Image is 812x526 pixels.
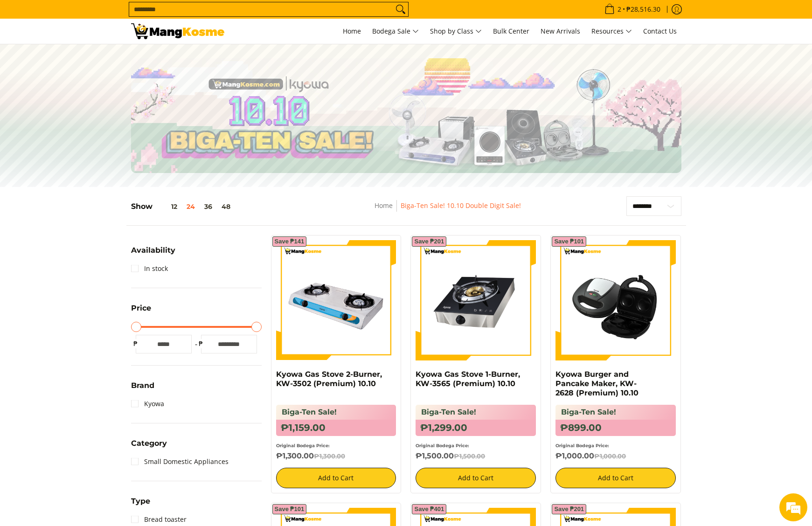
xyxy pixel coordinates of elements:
[275,506,305,512] span: Save ₱101
[307,200,588,221] nav: Breadcrumbs
[416,468,536,488] button: Add to Cart
[555,443,609,448] small: Original Bodega Price:
[454,452,485,460] del: ₱1,500.00
[131,305,151,312] span: Price
[414,506,444,512] span: Save ₱401
[416,240,536,360] img: kyowa-tempered-glass-single-gas-burner-full-view-mang-kosme
[131,396,164,411] a: Kyowa
[314,452,345,460] del: ₱1,300.00
[338,19,366,44] a: Home
[131,23,224,39] img: Biga-Ten Sale! 10.10 Double Digit Sale with Kyowa l Mang Kosme
[275,239,305,244] span: Save ₱141
[276,443,330,448] small: Original Bodega Price:
[555,370,638,397] a: Kyowa Burger and Pancake Maker, KW-2628 (Premium) 10.10
[234,19,681,44] nav: Main Menu
[131,382,154,389] span: Brand
[625,6,662,13] span: ₱28,516.30
[416,420,536,436] h6: ₱1,299.00
[555,468,676,488] button: Add to Cart
[153,203,182,210] button: 12
[131,454,229,469] a: Small Domestic Appliances
[594,452,626,460] del: ₱1,000.00
[393,2,408,16] button: Search
[131,247,175,254] span: Availability
[414,239,444,244] span: Save ₱201
[555,420,676,436] h6: ₱899.00
[131,498,150,512] summary: Open
[131,261,168,276] a: In stock
[131,382,154,396] summary: Open
[416,443,469,448] small: Original Bodega Price:
[555,240,676,360] img: kyowa-burger-and-pancake-maker-premium-full-view-mang-kosme
[343,27,361,35] span: Home
[591,26,632,37] span: Resources
[401,201,521,210] a: Biga-Ten Sale! 10.10 Double Digit Sale!
[425,19,486,44] a: Shop by Class
[131,440,167,447] span: Category
[131,305,151,319] summary: Open
[536,19,585,44] a: New Arrivals
[375,201,393,210] a: Home
[131,202,235,211] h5: Show
[276,420,396,436] h6: ₱1,159.00
[602,4,663,14] span: •
[196,339,206,348] span: ₱
[430,26,482,37] span: Shop by Class
[131,498,150,505] span: Type
[200,203,217,210] button: 36
[587,19,637,44] a: Resources
[488,19,534,44] a: Bulk Center
[182,203,200,210] button: 24
[616,6,623,13] span: 2
[416,370,520,388] a: Kyowa Gas Stove 1-Burner, KW-3565 (Premium) 10.10
[276,468,396,488] button: Add to Cart
[131,440,167,454] summary: Open
[217,203,235,210] button: 48
[541,27,580,35] span: New Arrivals
[554,239,584,244] span: Save ₱101
[416,451,536,461] h6: ₱1,500.00
[276,451,396,461] h6: ₱1,300.00
[638,19,681,44] a: Contact Us
[368,19,423,44] a: Bodega Sale
[493,27,529,35] span: Bulk Center
[131,247,175,261] summary: Open
[372,26,419,37] span: Bodega Sale
[131,339,140,348] span: ₱
[643,27,677,35] span: Contact Us
[555,451,676,461] h6: ₱1,000.00
[554,506,584,512] span: Save ₱201
[276,240,396,360] img: kyowa-2-burner-gas-stove-stainless-steel-premium-full-view-mang-kosme
[276,370,382,388] a: Kyowa Gas Stove 2-Burner, KW-3502 (Premium) 10.10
